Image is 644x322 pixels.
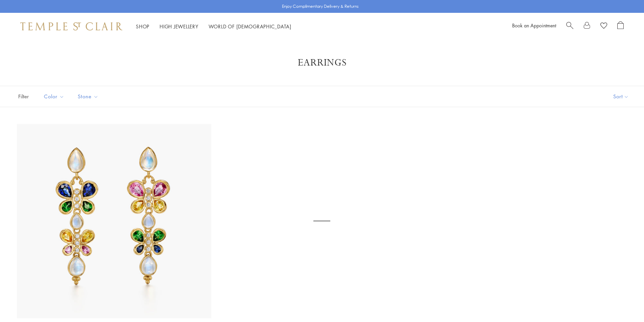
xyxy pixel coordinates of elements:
[136,22,291,31] nav: Main navigation
[566,21,573,31] a: Search
[39,89,69,104] button: Color
[282,3,359,10] p: Enjoy Complimentary Delivery & Returns
[225,124,419,318] a: 18K Blue Zircon Classic Temple Earrings
[41,92,69,101] span: Color
[27,57,617,69] h1: Earrings
[17,124,211,318] img: 18K Precious Flutter Earrings
[598,86,644,107] button: Show sort by
[136,23,149,30] a: ShopShop
[74,92,103,101] span: Stone
[512,22,556,29] a: Book an Appointment
[160,23,198,30] a: High JewelleryHigh Jewellery
[209,23,291,30] a: World of [DEMOGRAPHIC_DATA]World of [DEMOGRAPHIC_DATA]
[610,290,637,315] iframe: Gorgias live chat messenger
[600,21,607,31] a: View Wishlist
[617,21,624,31] a: Open Shopping Bag
[20,22,122,30] img: Temple St. Clair
[73,89,103,104] button: Stone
